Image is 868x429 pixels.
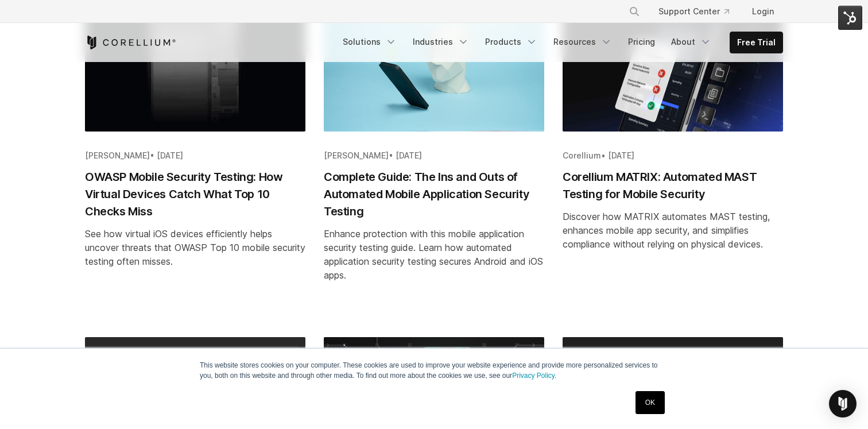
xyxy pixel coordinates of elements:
[324,150,389,160] span: [PERSON_NAME]
[336,32,404,52] a: Solutions
[829,390,857,418] div: Open Intercom Messenger
[563,150,783,161] div: •
[621,32,662,52] a: Pricing
[838,6,862,30] img: HubSpot Tools Menu Toggle
[85,150,305,161] div: •
[324,227,544,282] div: Enhance protection with this mobile application security testing guide. Learn how automated appli...
[743,1,783,22] a: Login
[608,150,634,160] span: [DATE]
[157,150,183,160] span: [DATE]
[85,150,150,160] span: [PERSON_NAME]
[563,150,601,160] span: Corellium
[85,36,176,49] a: Corellium Home
[324,150,544,161] div: •
[336,32,783,53] div: Navigation Menu
[85,227,305,268] div: See how virtual iOS devices efficiently helps uncover threats that OWASP Top 10 mobile security t...
[563,210,783,251] div: Discover how MATRIX automates MAST testing, enhances mobile app security, and simplifies complian...
[563,168,783,203] h2: Corellium MATRIX: Automated MAST Testing for Mobile Security
[730,32,782,53] a: Free Trial
[396,150,422,160] span: [DATE]
[512,372,556,380] a: Privacy Policy.
[478,32,544,52] a: Products
[664,32,718,52] a: About
[85,168,305,220] h2: OWASP Mobile Security Testing: How Virtual Devices Catch What Top 10 Checks Miss
[200,360,668,381] p: This website stores cookies on your computer. These cookies are used to improve your website expe...
[649,1,738,22] a: Support Center
[406,32,476,52] a: Industries
[324,168,544,220] h2: Complete Guide: The Ins and Outs of Automated Mobile Application Security Testing
[635,391,665,414] a: OK
[547,32,619,52] a: Resources
[624,1,645,22] button: Search
[615,1,783,22] div: Navigation Menu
